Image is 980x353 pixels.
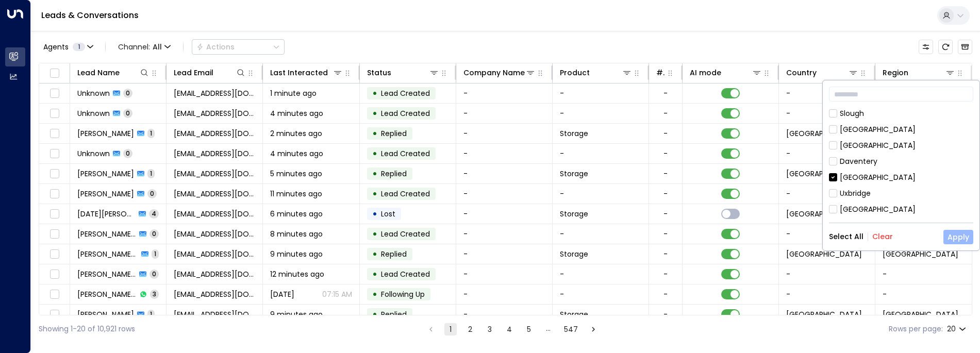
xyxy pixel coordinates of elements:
[174,189,255,199] span: nokuwa@hotmail.com
[883,66,955,79] div: Region
[381,108,430,119] span: Lead Created
[663,128,668,139] div: -
[372,265,377,283] div: •
[77,148,110,159] span: Unknown
[147,310,155,318] span: 1
[840,188,871,199] div: Uxbridge
[829,124,973,135] div: [GEOGRAPHIC_DATA]
[270,66,342,79] div: Last Interacted
[872,232,893,241] button: Clear
[174,209,255,219] span: luxy.gaby@gmail.com
[123,149,132,158] span: 0
[663,88,668,98] div: -
[174,269,255,279] span: alexwhy17@gmail.com
[779,83,875,103] td: -
[456,305,553,324] td: -
[48,248,61,261] span: Toggle select row
[560,249,588,259] span: Storage
[48,188,61,200] span: Toggle select row
[381,189,430,199] span: Lead Created
[48,107,61,120] span: Toggle select row
[77,189,134,199] span: Angie Okuwa
[553,144,649,163] td: -
[943,230,973,244] button: Apply
[372,145,377,162] div: •
[48,268,61,281] span: Toggle select row
[77,309,134,320] span: Jonathan Silk
[372,165,377,182] div: •
[174,128,255,139] span: douglasoram@btinternet.com
[77,229,136,239] span: Alex Why
[381,289,425,299] span: Following Up
[424,323,600,335] nav: pagination navigation
[542,323,555,335] div: …
[663,309,668,320] div: -
[840,108,864,119] div: Slough
[560,209,588,219] span: Storage
[875,264,972,284] td: -
[463,66,525,79] div: Company Name
[553,224,649,244] td: -
[663,169,668,179] div: -
[381,309,407,320] span: Replied
[381,249,407,259] span: Replied
[150,270,159,278] span: 0
[464,323,476,335] button: Go to page 2
[192,39,285,55] button: Actions
[786,209,862,219] span: United Kingdom
[883,249,958,259] span: London
[77,169,134,179] span: Angie Okuwa
[829,140,973,151] div: [GEOGRAPHIC_DATA]
[174,66,246,79] div: Lead Email
[503,323,516,335] button: Go to page 4
[150,290,159,298] span: 3
[367,66,391,79] div: Status
[73,43,85,51] span: 1
[270,128,322,139] span: 2 minutes ago
[77,66,150,79] div: Lead Name
[829,156,973,167] div: Daventery
[41,9,139,21] a: Leads & Conversations
[372,285,377,303] div: •
[786,169,862,179] span: United Kingdom
[270,88,317,98] span: 1 minute ago
[270,229,323,239] span: 8 minutes ago
[456,244,553,264] td: -
[270,148,323,159] span: 4 minutes ago
[656,66,675,79] div: # of people
[174,169,255,179] span: nokuwa@hotmail.com
[270,289,294,299] span: Jul 12, 2025
[77,108,110,119] span: Unknown
[270,309,323,320] span: 9 minutes ago
[196,42,235,52] div: Actions
[663,189,668,199] div: -
[174,108,255,119] span: mattpatton04@gmail.com
[48,167,61,180] span: Toggle select row
[114,40,175,54] span: Channel:
[663,289,668,299] div: -
[372,85,377,102] div: •
[48,288,61,301] span: Toggle select row
[381,269,430,279] span: Lead Created
[663,269,668,279] div: -
[690,66,762,79] div: AI mode
[829,232,863,241] button: Select All
[663,148,668,159] div: -
[322,289,352,299] p: 07:15 AM
[553,104,649,123] td: -
[889,324,943,334] label: Rows per page:
[456,204,553,224] td: -
[77,289,137,299] span: Alex Why
[456,164,553,183] td: -
[690,66,721,79] div: AI mode
[829,188,973,199] div: Uxbridge
[48,87,61,100] span: Toggle select row
[779,144,875,163] td: -
[372,245,377,263] div: •
[174,148,255,159] span: ultery@hotmail.com
[553,284,649,304] td: -
[77,66,120,79] div: Lead Name
[656,66,665,79] div: # of people
[174,309,255,320] span: jonnysilk@googlemail.com
[147,169,155,178] span: 1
